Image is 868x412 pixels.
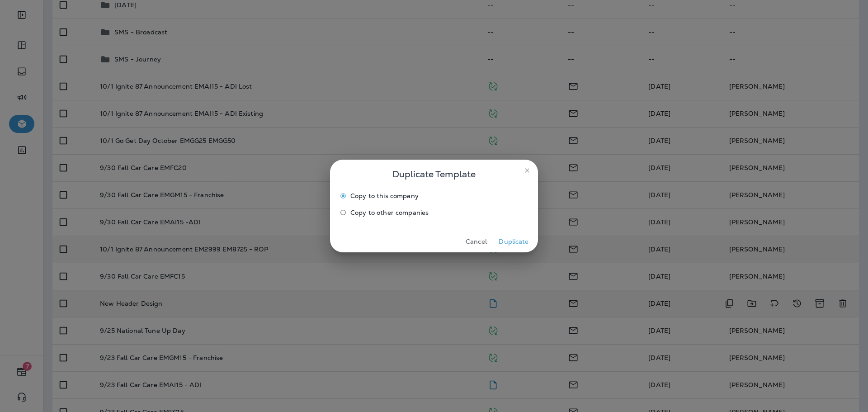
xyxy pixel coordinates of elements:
[520,163,534,178] button: close
[350,209,429,216] span: Copy to other companies
[350,192,419,199] span: Copy to this company
[459,235,493,249] button: Cancel
[497,235,531,249] button: Duplicate
[392,167,476,181] span: Duplicate Template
